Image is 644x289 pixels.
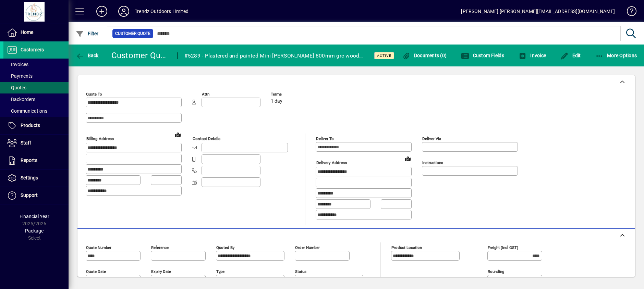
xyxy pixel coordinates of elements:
[7,108,47,114] span: Communications
[271,92,312,97] span: Terms
[3,105,69,117] a: Communications
[21,175,38,180] span: Settings
[21,158,37,163] span: Reports
[316,136,334,141] mat-label: Deliver To
[622,1,635,24] a: Knowledge Base
[74,27,100,40] button: Filter
[519,53,546,58] span: Invoice
[594,49,639,62] button: More Options
[151,245,169,250] mat-label: Reference
[216,245,234,250] mat-label: Quoted by
[3,82,69,93] a: Quotes
[7,97,35,102] span: Backorders
[391,245,422,250] mat-label: Product location
[184,50,366,61] div: #5289 - Plastered and painted Mini [PERSON_NAME] 800mm grc woodboxes
[216,269,224,274] mat-label: Type
[3,93,69,105] a: Backorders
[402,53,447,58] span: Documents (0)
[402,153,413,164] a: View on map
[76,31,99,36] span: Filter
[7,62,28,67] span: Invoices
[76,53,99,58] span: Back
[3,169,69,187] a: Settings
[151,269,171,274] mat-label: Expiry date
[202,92,209,97] mat-label: Attn
[86,245,111,250] mat-label: Quote number
[3,152,69,169] a: Reports
[461,53,504,58] span: Custom Fields
[7,85,26,90] span: Quotes
[21,123,40,128] span: Products
[295,269,306,274] mat-label: Status
[91,5,113,17] button: Add
[3,24,69,41] a: Home
[3,135,69,152] a: Staff
[74,49,100,62] button: Back
[111,50,170,61] div: Customer Quote
[20,214,49,219] span: Financial Year
[271,99,282,104] span: 1 day
[3,117,69,134] a: Products
[488,245,518,250] mat-label: Freight (incl GST)
[422,136,441,141] mat-label: Deliver via
[3,70,69,82] a: Payments
[69,49,106,62] app-page-header-button: Back
[377,53,391,58] span: Active
[21,47,44,52] span: Customers
[21,140,31,146] span: Staff
[560,53,581,58] span: Edit
[113,5,135,17] button: Profile
[21,29,33,35] span: Home
[400,49,448,62] button: Documents (0)
[135,6,189,17] div: Trendz Outdoors Limited
[295,245,320,250] mat-label: Order number
[559,49,583,62] button: Edit
[25,228,44,234] span: Package
[21,192,38,198] span: Support
[115,30,150,37] span: Customer Quote
[3,59,69,70] a: Invoices
[461,6,615,17] div: [PERSON_NAME] [PERSON_NAME][EMAIL_ADDRESS][DOMAIN_NAME]
[86,269,106,274] mat-label: Quote date
[172,129,183,140] a: View on map
[422,160,443,165] mat-label: Instructions
[3,187,69,204] a: Support
[488,269,504,274] mat-label: Rounding
[86,92,102,97] mat-label: Quote To
[517,49,548,62] button: Invoice
[459,49,506,62] button: Custom Fields
[7,73,33,79] span: Payments
[595,53,637,58] span: More Options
